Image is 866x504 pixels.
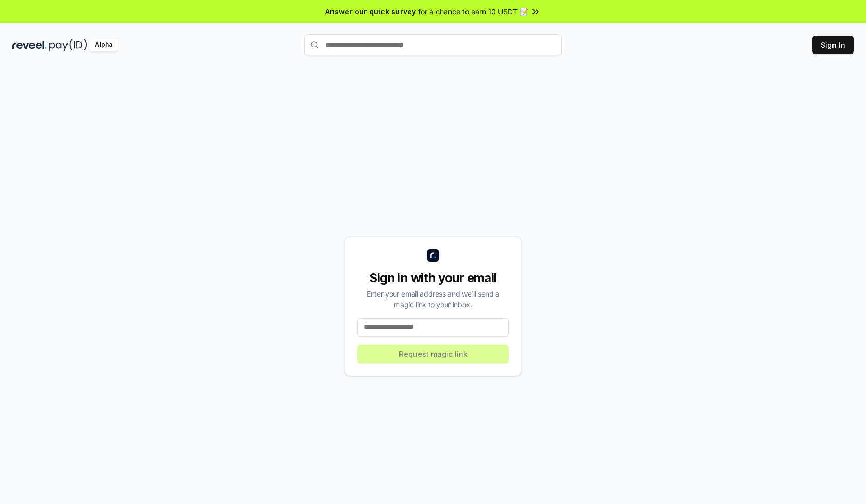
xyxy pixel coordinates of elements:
[427,249,439,262] img: logo_small
[812,36,854,54] button: Sign In
[357,288,509,310] div: Enter your email address and we’ll send a magic link to your inbox.
[49,39,87,51] img: pay_id
[418,6,528,17] span: for a chance to earn 10 USDT 📝
[89,39,118,51] div: Alpha
[12,39,47,51] img: reveel_dark
[325,6,416,17] span: Answer our quick survey
[357,270,509,286] div: Sign in with your email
